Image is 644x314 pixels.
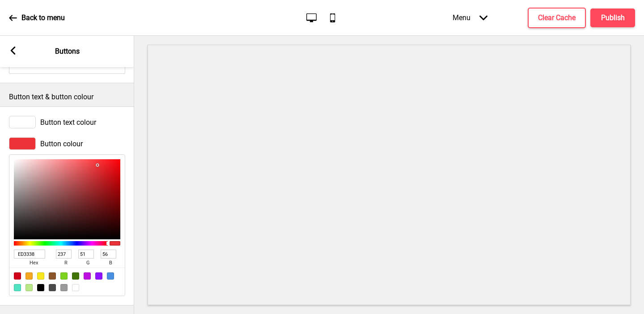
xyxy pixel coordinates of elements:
button: Clear Cache [528,8,586,28]
h4: Publish [601,13,625,23]
div: #50E3C2 [14,284,21,291]
span: Button text colour [40,118,96,127]
div: #417505 [72,272,79,280]
div: #4A4A4A [49,284,56,291]
div: Menu [444,4,496,31]
div: Button colour [9,137,125,150]
h4: Clear Cache [538,13,576,23]
div: #F8E71C [37,272,44,280]
p: Back to menu [21,13,65,23]
span: g [78,259,98,267]
div: #000000 [37,284,44,291]
span: b [101,259,120,267]
div: #9B9B9B [60,284,68,291]
span: r [56,259,76,267]
div: #D0021B [14,272,21,280]
div: Button text colour [9,116,125,128]
div: #9013FE [95,272,102,280]
div: #F5A623 [25,272,33,280]
div: #8B572A [49,272,56,280]
div: #BD10E0 [84,272,91,280]
span: Button colour [40,140,83,148]
span: hex [14,259,53,267]
div: #4A90E2 [107,272,114,280]
button: Publish [590,8,635,27]
div: #7ED321 [60,272,68,280]
p: Buttons [55,47,80,56]
div: #FFFFFF [72,284,79,291]
a: Back to menu [9,6,65,30]
div: #B8E986 [25,284,33,291]
p: Button text & button colour [9,92,125,102]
